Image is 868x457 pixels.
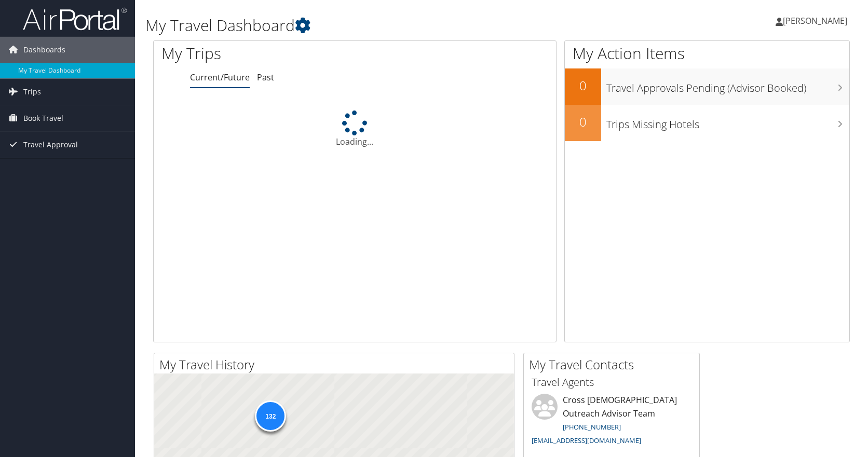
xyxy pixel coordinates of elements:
a: 0Travel Approvals Pending (Advisor Booked) [565,68,849,105]
a: Past [257,72,274,83]
h3: Travel Approvals Pending (Advisor Booked) [606,76,849,95]
a: [EMAIL_ADDRESS][DOMAIN_NAME] [532,436,641,445]
h3: Trips Missing Hotels [606,112,849,132]
span: Travel Approval [23,132,78,158]
div: 132 [255,400,286,432]
a: [PHONE_NUMBER] [563,422,621,432]
h2: My Travel Contacts [529,356,699,373]
span: Trips [23,79,41,105]
h1: My Trips [161,43,381,64]
li: Cross [DEMOGRAPHIC_DATA] Outreach Advisor Team [526,394,697,449]
h1: My Travel Dashboard [145,15,620,36]
h2: 0 [565,113,601,131]
span: Book Travel [23,105,63,131]
div: Loading... [154,110,556,148]
img: airportal-logo.png [23,7,127,31]
h2: My Travel History [159,356,514,373]
a: [PERSON_NAME] [776,5,858,36]
span: [PERSON_NAME] [783,15,847,26]
h3: Travel Agents [532,375,691,390]
span: Dashboards [23,37,65,63]
a: Current/Future [190,72,250,83]
h2: 0 [565,77,601,94]
a: 0Trips Missing Hotels [565,105,849,141]
h1: My Action Items [565,43,849,64]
